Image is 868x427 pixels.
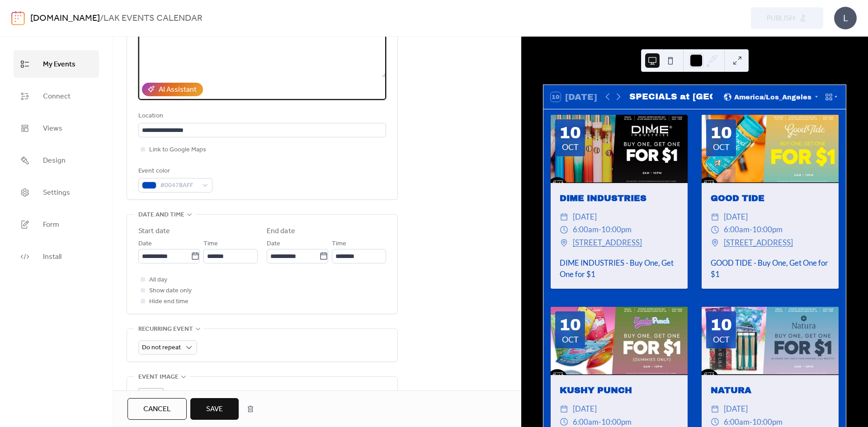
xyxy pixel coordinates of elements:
[713,335,730,343] div: Oct
[127,398,187,420] button: Cancel
[702,384,839,397] div: NATURA
[142,83,203,96] button: AI Assistant
[573,236,642,249] a: [STREET_ADDRESS]
[551,384,688,397] div: KUSHY PUNCH
[702,192,839,205] div: GOOD TIDE
[560,211,568,224] div: ​
[43,122,62,136] span: Views
[203,239,218,249] span: Time
[573,403,597,416] span: [DATE]
[100,10,104,27] b: /
[834,7,857,29] div: L
[142,342,181,354] span: Do not repeat
[11,11,25,25] img: logo
[138,166,211,177] div: Event color
[559,125,581,141] div: 10
[138,372,179,383] span: Event image
[138,324,193,335] span: Recurring event
[599,223,601,236] span: -
[724,403,748,416] span: [DATE]
[702,257,839,280] div: GOOD TIDE - Buy One, Get One for $1
[159,84,197,95] div: AI Assistant
[14,146,99,174] a: Design
[30,10,100,27] a: [DOMAIN_NAME]
[724,223,750,236] span: 6:00am
[138,210,184,221] span: Date and time
[43,250,61,264] span: Install
[752,223,783,236] span: 10:00pm
[138,239,152,249] span: Date
[14,82,99,110] a: Connect
[43,218,59,232] span: Form
[206,404,223,415] span: Save
[559,317,581,333] div: 10
[14,50,99,78] a: My Events
[149,296,189,307] span: Hide end time
[562,335,579,343] div: Oct
[551,257,688,280] div: DIME INDUSTRIES - Buy One, Get One for $1
[711,223,719,236] div: ​
[160,180,198,191] span: #0047BAFF
[332,239,346,249] span: Time
[560,403,568,416] div: ​
[560,236,568,249] div: ​
[601,223,632,236] span: 10:00pm
[724,211,748,224] span: [DATE]
[629,90,712,103] div: SPECIALS at [GEOGRAPHIC_DATA]
[562,143,579,151] div: Oct
[750,223,752,236] span: -
[190,398,239,420] button: Save
[104,10,203,27] b: LAK EVENTS CALENDAR
[14,178,99,206] a: Settings
[14,243,99,270] a: Install
[43,57,75,71] span: My Events
[138,388,164,413] div: ;
[711,403,719,416] div: ​
[149,145,206,155] span: Link to Google Maps
[149,286,192,296] span: Show date only
[267,239,280,249] span: Date
[724,236,793,249] a: [STREET_ADDRESS]
[711,236,719,249] div: ​
[14,211,99,238] a: Form
[138,111,384,122] div: Location
[710,317,732,333] div: 10
[711,211,719,224] div: ​
[551,192,688,205] div: DIME INDUSTRIES
[143,404,171,415] span: Cancel
[43,186,70,200] span: Settings
[734,94,811,100] span: America/Los_Angeles
[713,143,730,151] div: Oct
[710,125,732,141] div: 10
[573,211,597,224] span: [DATE]
[560,223,568,236] div: ​
[14,114,99,142] a: Views
[138,226,170,237] div: Start date
[43,154,66,168] span: Design
[43,89,71,103] span: Connect
[149,275,167,286] span: All day
[573,223,599,236] span: 6:00am
[267,226,295,237] div: End date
